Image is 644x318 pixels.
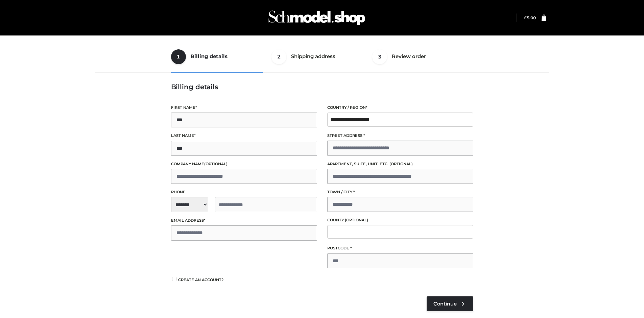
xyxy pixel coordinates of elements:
[327,161,473,167] label: Apartment, suite, unit, etc.
[327,189,473,195] label: Town / City
[171,104,317,111] label: First name
[266,4,367,31] img: Schmodel Admin 964
[524,15,536,20] a: £5.00
[171,161,317,167] label: Company name
[345,218,368,222] span: (optional)
[327,104,473,111] label: Country / Region
[433,301,457,307] span: Continue
[327,132,473,139] label: Street address
[171,83,473,91] h3: Billing details
[427,296,473,311] a: Continue
[204,162,228,166] span: (optional)
[524,15,527,20] span: £
[327,217,473,223] label: County
[389,162,413,166] span: (optional)
[171,277,177,281] input: Create an account?
[171,189,317,195] label: Phone
[524,15,536,20] bdi: 5.00
[178,277,224,282] span: Create an account?
[327,245,473,251] label: Postcode
[171,217,317,224] label: Email address
[171,132,317,139] label: Last name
